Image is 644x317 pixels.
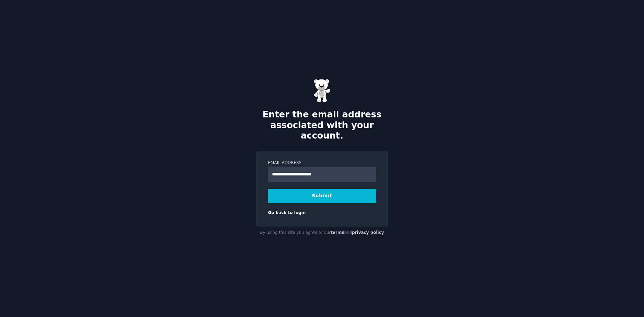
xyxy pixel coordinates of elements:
[268,160,376,166] label: Email Address
[268,189,376,203] button: Submit
[268,210,306,215] a: Go back to login
[256,109,388,141] h2: Enter the email address associated with your account.
[331,230,344,235] a: terms
[256,227,388,238] div: By using this site you agree to our and
[352,230,384,235] a: privacy policy
[314,79,330,102] img: Gummy Bear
